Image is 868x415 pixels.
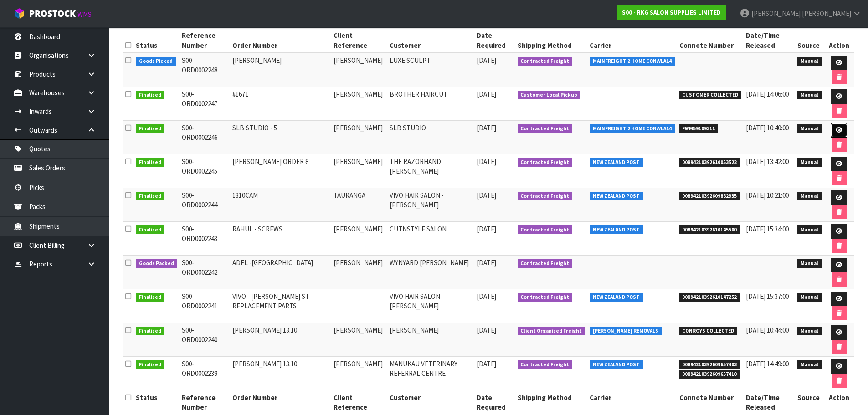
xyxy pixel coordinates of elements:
td: LUXE SCULPT [387,53,474,87]
th: Reference Number [180,28,230,53]
span: [PERSON_NAME] [802,9,851,18]
th: Date/Time Released [744,28,795,53]
span: Contracted Freight [518,360,573,369]
span: Finalised [136,124,164,133]
td: [PERSON_NAME] 13.10 [230,357,331,390]
span: [PERSON_NAME] [751,9,801,18]
td: THE RAZORHAND [PERSON_NAME] [387,154,474,188]
span: Contracted Freight [518,293,573,302]
span: Manual [797,124,822,133]
span: Contracted Freight [518,158,573,167]
span: [DATE] 15:34:00 [746,225,789,233]
td: S00-ORD0002241 [180,289,230,323]
th: Customer [387,390,474,415]
span: 00894210392610053522 [679,158,740,167]
td: VIVO HAIR SALON - [PERSON_NAME] [387,289,474,323]
span: ProStock [29,8,76,20]
td: [PERSON_NAME] [331,357,387,390]
span: Manual [797,192,822,201]
th: Shipping Method [515,390,588,415]
span: 00894210392609657403 [679,360,740,369]
span: Finalised [136,158,164,167]
span: Goods Picked [136,57,176,66]
span: Contracted Freight [518,225,573,235]
th: Connote Number [677,28,744,53]
td: S00-ORD0002243 [180,222,230,256]
th: Connote Number [677,390,744,415]
td: [PERSON_NAME] [230,53,331,87]
a: S00 - RKG SALON SUPPLIES LIMITED [617,5,726,20]
th: Client Reference [331,28,387,53]
td: CUTNSTYLE SALON [387,222,474,256]
td: S00-ORD0002246 [180,121,230,154]
td: [PERSON_NAME] 13.10 [230,323,331,357]
img: cube-alt.png [14,8,25,19]
td: ADEL -[GEOGRAPHIC_DATA] [230,256,331,289]
th: Action [824,390,854,415]
span: [DATE] 10:40:00 [746,123,789,132]
span: [DATE] [477,191,496,200]
td: VIVO HAIR SALON - [PERSON_NAME] [387,188,474,222]
span: NEW ZEALAND POST [590,225,643,235]
td: RAHUL - SCREWS [230,222,331,256]
span: NEW ZEALAND POST [590,158,643,167]
span: 00894210392610147252 [679,293,740,302]
span: Goods Packed [136,259,177,268]
span: 00894210392609657410 [679,370,740,379]
span: Manual [797,91,822,100]
span: [DATE] 13:42:00 [746,157,789,166]
span: CONROYS COLLECTED [679,327,738,336]
strong: S00 - RKG SALON SUPPLIES LIMITED [622,9,721,16]
span: Contracted Freight [518,124,573,133]
th: Carrier [587,28,677,53]
span: [DATE] 15:37:00 [746,292,789,301]
span: [DATE] [477,258,496,267]
td: S00-ORD0002244 [180,188,230,222]
td: [PERSON_NAME] [331,323,387,357]
th: Order Number [230,28,331,53]
span: CUSTOMER COLLECTED [679,91,742,100]
span: [PERSON_NAME] REMOVALS [590,327,662,336]
td: S00-ORD0002239 [180,357,230,390]
td: 1310CAM [230,188,331,222]
td: WYNYARD [PERSON_NAME] [387,256,474,289]
span: Finalised [136,225,164,235]
span: Manual [797,225,822,235]
span: [DATE] [477,359,496,368]
span: Finalised [136,327,164,336]
td: VIVO - [PERSON_NAME] ST REPLACEMENT PARTS [230,289,331,323]
span: MAINFREIGHT 2 HOME CONWLA14 [590,57,675,66]
td: MANUKAU VETERINARY REFERRAL CENTRE [387,357,474,390]
span: Contracted Freight [518,57,573,66]
td: SLB STUDIO - 5 [230,121,331,154]
span: [DATE] [477,123,496,132]
th: Order Number [230,390,331,415]
span: FWM59109311 [679,124,719,133]
td: SLB STUDIO [387,121,474,154]
span: [DATE] [477,56,496,65]
th: Source [795,28,824,53]
span: [DATE] [477,326,496,334]
span: Contracted Freight [518,192,573,201]
th: Source [795,390,824,415]
span: NEW ZEALAND POST [590,360,643,369]
span: [DATE] 10:44:00 [746,326,789,334]
span: [DATE] 14:06:00 [746,90,789,98]
span: [DATE] 14:49:00 [746,359,789,368]
th: Action [824,28,854,53]
span: Customer Local Pickup [518,91,581,100]
span: Manual [797,259,822,268]
th: Client Reference [331,390,387,415]
td: [PERSON_NAME] [331,256,387,289]
td: [PERSON_NAME] [331,53,387,87]
span: Client Organised Freight [518,327,586,336]
span: Manual [797,57,822,66]
td: [PERSON_NAME] [331,222,387,256]
th: Shipping Method [515,28,588,53]
td: [PERSON_NAME] [387,323,474,357]
span: [DATE] 10:21:00 [746,191,789,200]
span: Manual [797,327,822,336]
span: Contracted Freight [518,259,573,268]
span: 00894210392610145500 [679,225,740,235]
td: [PERSON_NAME] ORDER 8 [230,154,331,188]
